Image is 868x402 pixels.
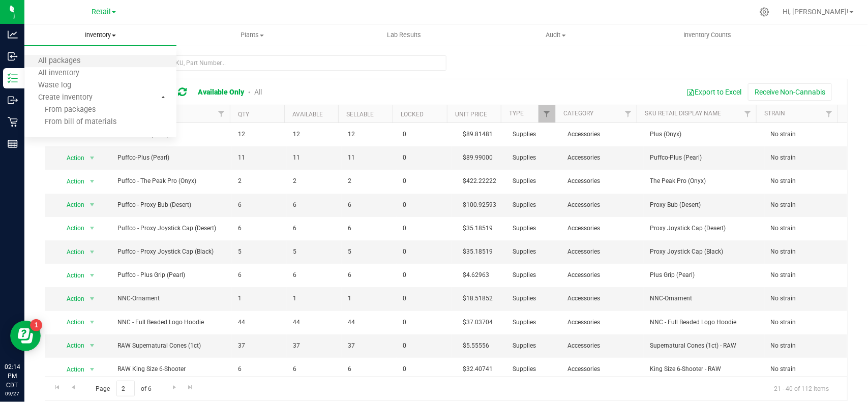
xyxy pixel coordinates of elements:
a: Go to the last page [183,381,198,394]
span: Waste log [24,81,85,90]
span: Supplies [513,270,555,280]
a: Filter [538,105,555,122]
span: Plants [177,30,328,40]
span: $422.22222 [458,174,501,189]
span: 6 [348,364,391,374]
span: Supernatural Cones (1ct) - RAW [650,341,759,351]
span: Supplies [513,224,555,233]
div: Manage settings [758,7,771,17]
span: select [86,174,99,189]
span: Hi, [PERSON_NAME]! [783,8,849,16]
span: Page of 6 [87,381,160,396]
span: No strain [771,224,841,233]
a: Go to the previous page [66,381,80,394]
span: Puffco - Proxy Joystick Cap (Desert) [117,224,226,233]
span: 37 [238,341,281,351]
span: Accessories [567,270,638,280]
span: No strain [771,176,841,186]
span: 0 [403,130,445,139]
span: From bill of materials [24,118,116,127]
span: select [86,315,99,329]
span: No strain [771,247,841,257]
span: 1 [348,294,391,303]
span: Accessories [567,224,638,233]
a: Go to the first page [50,381,65,394]
span: No strain [771,200,841,210]
a: Lab Results [328,24,480,46]
inline-svg: Reports [8,139,18,149]
span: Action [58,198,85,212]
span: 44 [238,318,281,327]
a: Type [510,110,524,117]
span: Proxy Joystick Cap (Desert) [650,224,759,233]
span: 12 [293,130,336,139]
span: 2 [293,176,336,186]
span: $32.40741 [458,362,498,377]
span: Supplies [513,153,555,163]
span: Proxy Joystick Cap (Black) [650,247,759,257]
span: RAW King Size 6-Shooter [117,364,226,374]
span: 6 [238,270,281,280]
span: Lab Results [373,30,435,40]
a: Filter [620,105,637,122]
a: Plants [176,24,328,46]
span: 0 [403,270,445,280]
span: Accessories [567,341,638,351]
a: Go to the next page [167,381,182,394]
span: 5 [238,247,281,257]
span: Supplies [513,318,555,327]
span: Supplies [513,176,555,186]
span: 12 [348,130,391,139]
span: No strain [771,130,841,139]
span: 2 [238,176,281,186]
span: Accessories [567,247,638,257]
span: All inventory [24,69,93,78]
span: Action [58,362,85,377]
p: 09/27 [5,390,20,397]
iframe: Resource center [10,321,41,351]
span: Accessories [567,294,638,303]
inline-svg: Analytics [8,29,18,40]
span: Action [58,174,85,189]
span: 0 [403,176,445,186]
span: select [86,151,99,165]
span: Action [58,268,85,283]
span: 11 [293,153,336,163]
a: Filter [739,105,756,122]
span: $89.99000 [458,150,498,165]
span: Action [58,338,85,353]
span: Plus (Onyx) [650,130,759,139]
span: $100.92593 [458,198,501,212]
span: 0 [403,200,445,210]
a: Strain [764,110,785,117]
span: Supplies [513,130,555,139]
span: 0 [403,341,445,351]
span: No strain [771,364,841,374]
span: No strain [771,318,841,327]
span: 1 [293,294,336,303]
span: 44 [348,318,391,327]
span: 44 [293,318,336,327]
a: Sellable [347,111,374,118]
span: 0 [403,224,445,233]
span: No strain [771,341,841,351]
span: Proxy Bub (Desert) [650,200,759,210]
span: 0 [403,318,445,327]
span: $35.18519 [458,244,498,259]
inline-svg: Retail [8,117,18,127]
span: 6 [238,200,281,210]
span: Puffco - Proxy Joystick Cap (Black) [117,247,226,257]
input: 2 [116,381,135,396]
span: RAW Supernatural Cones (1ct) [117,341,226,351]
span: Supplies [513,247,555,257]
span: 11 [238,153,281,163]
span: 0 [403,247,445,257]
a: Inventory All packages All inventory Waste log Create inventory From packages From bill of materials [24,24,176,46]
span: 37 [348,341,391,351]
span: Inventory Counts [670,30,745,40]
span: Action [58,292,85,306]
inline-svg: Outbound [8,95,18,105]
span: $35.18519 [458,221,498,236]
a: Audit [480,24,632,46]
span: Puffco - Plus Grip (Pearl) [117,270,226,280]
